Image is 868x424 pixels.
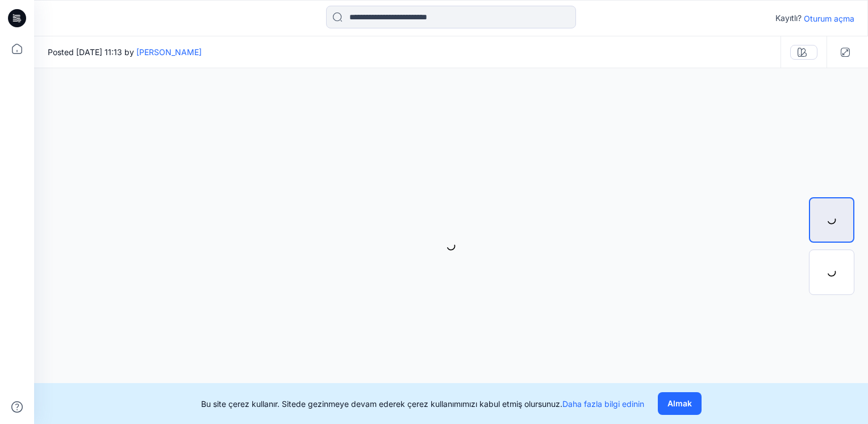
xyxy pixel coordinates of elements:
a: [PERSON_NAME] [136,47,202,57]
p: Kayıtlı? [775,11,802,25]
a: Daha fazla bilgi edinin [562,399,644,409]
span: Posted [DATE] 11:13 by [48,46,202,58]
button: Almak [658,392,702,415]
p: Bu site çerez kullanır. Sitede gezinmeye devam ederek çerez kullanımımızı kabul etmiş olursunuz. [201,398,644,410]
p: Oturum açma [804,13,854,24]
